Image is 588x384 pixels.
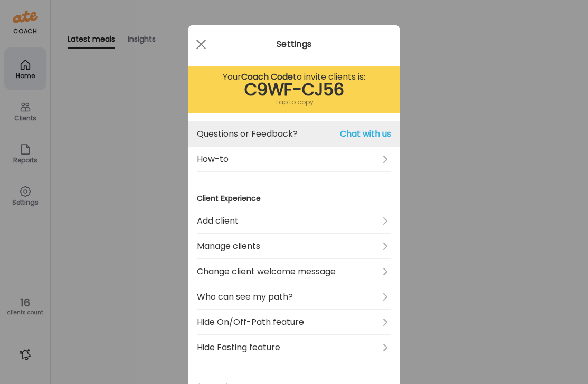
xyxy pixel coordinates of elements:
a: Manage clients [197,234,391,259]
div: Your to invite clients is: [197,71,391,83]
b: Coach Code [241,71,293,83]
a: Change client welcome message [197,259,391,284]
a: Questions or Feedback?Chat with us [197,121,391,147]
a: Hide On/Off-Path feature [197,310,391,335]
div: Settings [188,38,400,51]
div: C9WF-CJ56 [197,83,391,96]
a: How-to [197,147,391,172]
a: Who can see my path? [197,284,391,310]
div: Tap to copy [197,96,391,109]
h3: Client Experience [197,193,391,204]
a: Hide Fasting feature [197,335,391,360]
a: Add client [197,208,391,234]
span: Chat with us [340,128,391,140]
